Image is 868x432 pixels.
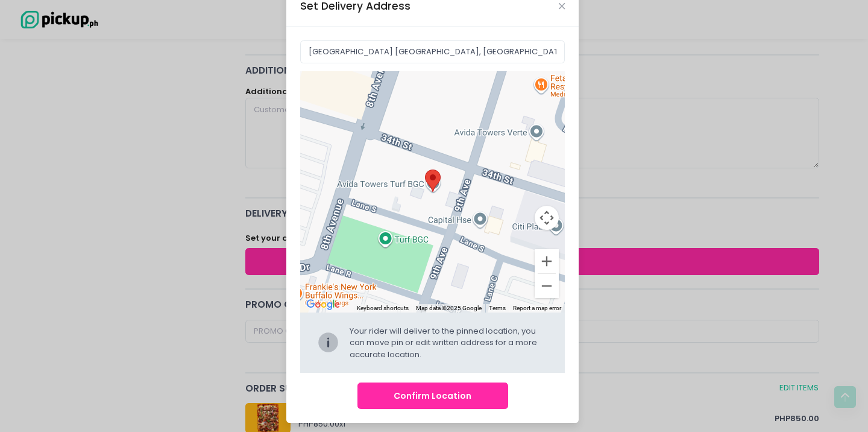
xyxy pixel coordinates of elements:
span: Map data ©2025 Google [416,305,482,311]
img: Google [303,297,343,313]
button: Close [559,3,565,9]
a: Report a map error [513,305,561,311]
button: Zoom in [535,249,559,273]
button: Zoom out [535,274,559,298]
button: Keyboard shortcuts [357,304,409,313]
button: Confirm Location [357,383,508,410]
div: Your rider will deliver to the pinned location, you can move pin or edit written address for a mo... [350,325,549,361]
input: Delivery Address [300,40,565,63]
button: Map camera controls [535,206,559,230]
a: Terms (opens in new tab) [489,305,506,311]
a: Open this area in Google Maps (opens a new window) [303,297,343,313]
